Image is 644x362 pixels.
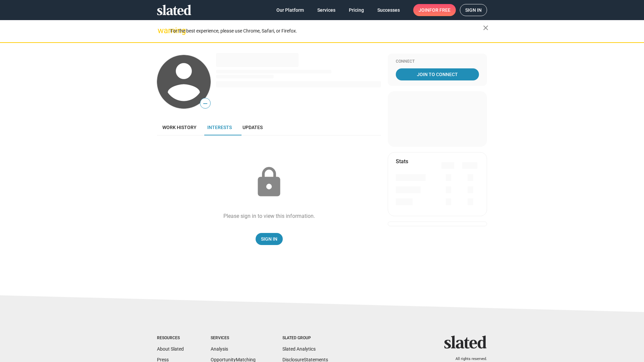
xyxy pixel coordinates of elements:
[207,125,232,130] span: Interests
[312,4,341,16] a: Services
[211,336,256,341] div: Services
[271,4,309,16] a: Our Platform
[397,68,478,80] span: Join To Connect
[157,336,184,341] div: Resources
[243,125,263,130] span: Updates
[237,119,268,135] a: Updates
[429,4,450,16] span: for free
[200,99,210,108] span: —
[349,4,364,16] span: Pricing
[377,4,400,16] span: Successes
[419,4,450,16] span: Join
[157,346,184,352] a: About Slated
[162,125,197,130] span: Work history
[261,233,277,245] span: Sign In
[252,166,286,199] mat-icon: lock
[170,26,483,36] div: For the best experience, please use Chrome, Safari, or Firefox.
[413,4,456,16] a: Joinfor free
[256,233,283,245] a: Sign In
[211,346,228,352] a: Analysis
[223,213,315,220] div: Please sign in to view this information.
[372,4,405,16] a: Successes
[396,158,408,165] mat-card-title: Stats
[282,346,316,352] a: Slated Analytics
[157,119,202,135] a: Work history
[202,119,237,135] a: Interests
[158,26,166,35] mat-icon: warning
[282,336,328,341] div: Slated Group
[396,59,479,64] div: Connect
[317,4,335,16] span: Services
[343,4,369,16] a: Pricing
[465,4,482,16] span: Sign in
[396,68,479,80] a: Join To Connect
[460,4,487,16] a: Sign in
[482,24,490,32] mat-icon: close
[276,4,304,16] span: Our Platform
